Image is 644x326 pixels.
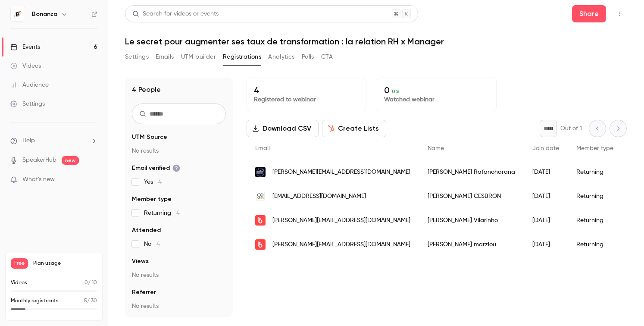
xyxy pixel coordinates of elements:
button: Emails [156,50,174,64]
span: Views [132,257,149,266]
span: Yes [144,178,162,186]
p: / 10 [84,279,97,287]
span: Member type [576,145,613,151]
div: Audience [10,81,49,89]
div: Events [10,43,40,51]
p: 0 [384,85,489,95]
span: UTM Source [132,133,167,141]
span: Email [255,145,270,151]
li: help-dropdown-opener [10,136,97,145]
span: [PERSON_NAME][EMAIL_ADDRESS][DOMAIN_NAME] [272,240,410,249]
span: [EMAIL_ADDRESS][DOMAIN_NAME] [272,192,366,201]
span: Free [11,258,28,269]
div: [PERSON_NAME] CESBRON [419,184,524,208]
img: ensae.fr [255,167,266,177]
p: Out of 1 [560,124,582,133]
span: new [62,156,79,165]
img: bonanza.co [255,239,266,250]
span: 0 % [392,88,400,94]
p: Watched webinar [384,95,489,104]
div: Returning [568,160,622,184]
p: Monthly registrants [11,297,59,305]
span: 4 [176,210,180,216]
span: [PERSON_NAME][EMAIL_ADDRESS][DOMAIN_NAME] [272,216,410,225]
button: Analytics [268,50,295,64]
p: No results [132,302,226,310]
span: What's new [22,175,55,184]
iframe: Noticeable Trigger [87,176,97,184]
img: bonanza.co [255,215,266,226]
span: Referrer [132,288,156,297]
div: [PERSON_NAME] Rafanoharana [419,160,524,184]
h1: 4 People [132,85,161,95]
p: Registered to webinar [254,95,359,104]
div: [DATE] [524,208,568,232]
span: 4 [158,179,162,185]
span: No [144,240,160,248]
span: Name [428,145,444,151]
span: 4 [156,241,160,247]
span: Attended [132,226,161,235]
p: 4 [254,85,359,95]
span: [PERSON_NAME][EMAIL_ADDRESS][DOMAIN_NAME] [272,168,410,177]
a: SpeakerHub [22,156,56,165]
img: Bonanza [11,7,25,21]
div: [DATE] [524,184,568,208]
h1: Le secret pour augmenter ses taux de transformation : la relation RH x Manager [125,36,627,47]
span: Returning [144,209,180,217]
div: Search for videos or events [132,9,219,19]
button: Create Lists [322,120,386,137]
button: CTA [321,50,333,64]
button: Polls [302,50,314,64]
div: [PERSON_NAME] Vilarinho [419,208,524,232]
div: Settings [10,100,45,108]
p: No results [132,271,226,279]
p: / 30 [84,297,97,305]
div: [PERSON_NAME] marziou [419,232,524,257]
div: [DATE] [524,160,568,184]
span: Email verified [132,164,180,172]
span: Member type [132,195,172,204]
section: facet-groups [132,133,226,310]
div: Returning [568,184,622,208]
button: Download CSV [247,120,319,137]
span: Join date [532,145,559,151]
button: Registrations [223,50,261,64]
div: [DATE] [524,232,568,257]
img: covea.fr [255,191,266,201]
h6: Bonanza [32,10,57,19]
button: UTM builder [181,50,216,64]
span: Help [22,136,35,145]
span: Plan usage [33,260,97,267]
span: 5 [84,298,87,304]
div: Returning [568,232,622,257]
button: Settings [125,50,149,64]
button: Share [572,5,606,22]
span: 0 [84,280,88,285]
div: Videos [10,62,41,70]
div: Returning [568,208,622,232]
p: Videos [11,279,27,287]
p: No results [132,147,226,155]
